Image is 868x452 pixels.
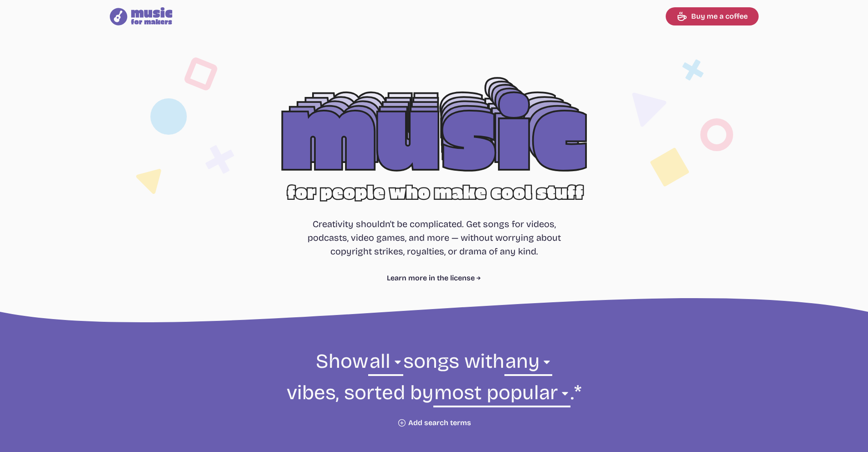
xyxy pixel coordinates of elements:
[368,348,403,380] select: genre
[433,380,570,411] select: sorting
[504,348,552,380] select: vibe
[303,217,565,258] p: Creativity shouldn't be complicated. Get songs for videos, podcasts, video games, and more — with...
[387,273,481,284] a: Learn more in the license
[397,418,471,427] button: Add search terms
[186,348,682,427] form: Show songs with vibes, sorted by .
[666,7,759,25] a: Buy me a coffee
